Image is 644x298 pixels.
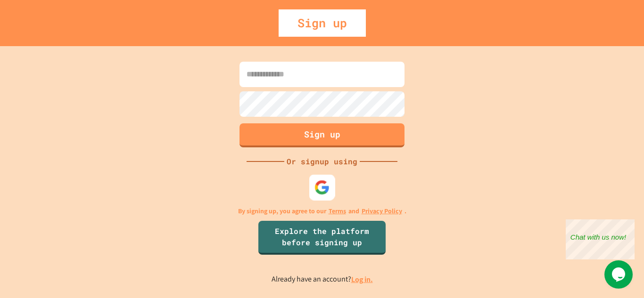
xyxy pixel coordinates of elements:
a: Terms [329,206,346,216]
button: Sign up [239,123,405,147]
img: google-icon.svg [314,179,330,195]
a: Explore the platform before signing up [258,221,386,255]
a: Privacy Policy [362,206,402,216]
div: Sign up [279,9,366,37]
p: By signing up, you agree to our and . [238,206,406,216]
p: Already have an account? [272,274,373,285]
iframe: chat widget [566,219,635,259]
div: Or signup using [284,156,360,167]
a: Log in. [351,274,373,284]
iframe: chat widget [604,260,635,289]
